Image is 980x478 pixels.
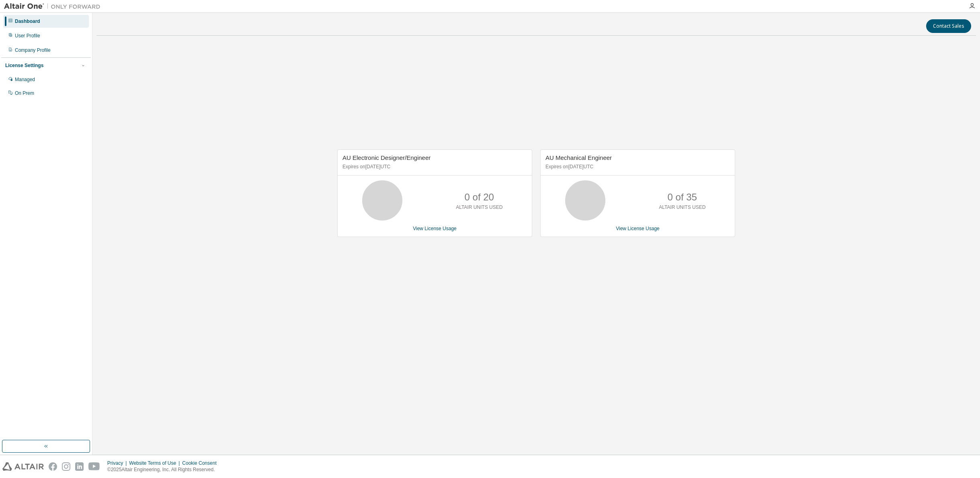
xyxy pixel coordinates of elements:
div: On Prem [15,90,34,96]
p: 0 of 35 [668,190,697,204]
img: Altair One [4,2,105,10]
div: Dashboard [15,18,40,25]
div: Company Profile [15,47,51,53]
a: View License Usage [616,226,660,231]
span: AU Mechanical Engineer [545,154,612,161]
p: 0 of 20 [465,190,494,204]
p: Expires on [DATE] UTC [545,163,728,170]
div: Website Terms of Use [129,460,182,466]
p: Expires on [DATE] UTC [342,163,525,170]
div: Privacy [107,460,129,466]
p: ALTAIR UNITS USED [456,204,502,211]
div: License Settings [5,62,43,69]
img: youtube.svg [88,462,100,471]
p: ALTAIR UNITS USED [659,204,705,211]
img: instagram.svg [62,462,70,471]
div: Cookie Consent [182,460,221,466]
p: © 2025 Altair Engineering, Inc. All Rights Reserved. [107,466,221,473]
img: altair_logo.svg [2,462,44,471]
a: View License Usage [413,226,457,231]
img: linkedin.svg [75,462,84,471]
span: AU Electronic Designer/Engineer [342,154,431,161]
div: User Profile [15,33,40,39]
div: Managed [15,76,35,83]
button: Contact Sales [926,19,971,33]
img: facebook.svg [49,462,57,471]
